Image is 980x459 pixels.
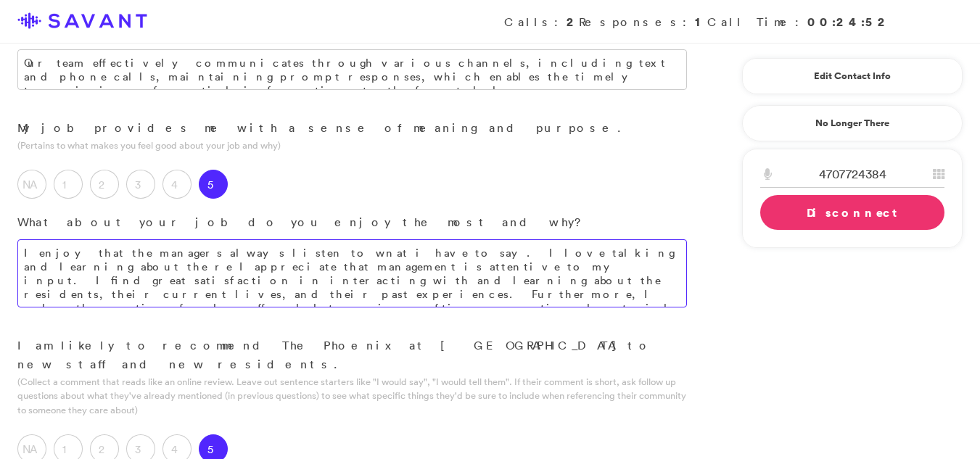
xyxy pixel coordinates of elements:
[126,170,155,199] label: 3
[17,336,687,373] p: I am likely to recommend The Phoenix at [GEOGRAPHIC_DATA] to new staff and new residents.
[199,170,228,199] label: 5
[162,170,192,199] label: 4
[17,375,687,417] p: (Collect a comment that reads like an online review. Leave out sentence starters like "I would sa...
[695,14,707,30] strong: 1
[90,170,119,199] label: 2
[17,119,687,138] p: My job provides me with a sense of meaning and purpose.
[17,170,46,199] label: NA
[17,213,687,232] p: What about your job do you enjoy the most and why?
[807,14,890,30] strong: 00:24:52
[760,65,944,88] a: Edit Contact Info
[17,138,687,152] p: (Pertains to what makes you feel good about your job and why)
[567,14,579,30] strong: 2
[54,170,83,199] label: 1
[760,195,944,230] a: Disconnect
[742,105,963,141] a: No Longer There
